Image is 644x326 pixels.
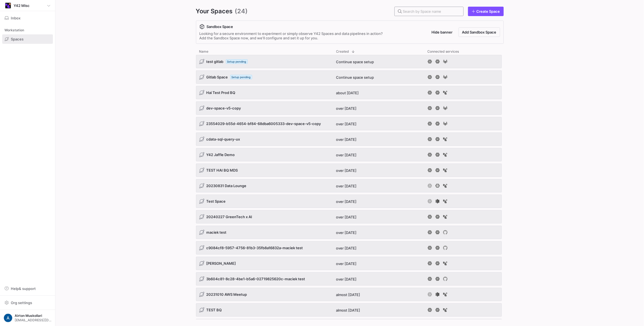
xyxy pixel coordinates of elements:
[196,86,502,101] div: Press SPACE to select this row.
[2,298,53,307] button: Org settings
[15,318,51,322] span: [EMAIL_ADDRESS][DOMAIN_NAME]
[206,292,247,297] span: 20231010 AWS Meetup
[196,195,502,210] div: Press SPACE to select this row.
[336,292,360,297] span: almost [DATE]
[11,16,20,20] span: Inbox
[477,9,500,14] span: Create Space
[199,50,209,54] span: Name
[2,312,53,324] button: https://lh3.googleusercontent.com/a/AATXAJyyGjhbEl7Z_5IO_MZVv7Koc9S-C6PkrQR59X_w=s96-cAirton Musk...
[206,137,240,141] span: cdata-sql-query-ux
[468,7,504,16] a: Create Space
[196,210,502,226] div: Press SPACE to select this row.
[428,50,459,54] span: Connected services
[196,117,502,133] div: Press SPACE to select this row.
[206,261,236,266] span: [PERSON_NAME]
[226,59,248,64] span: Setup pending
[196,55,502,70] div: Press SPACE to select this row.
[459,27,500,37] button: Add Sandbox Space
[336,168,357,173] span: over [DATE]
[206,215,252,219] span: 20240227 GreenTech x AI
[206,152,235,157] span: Y42 Jaffle Demo
[336,308,360,312] span: almost [DATE]
[206,106,241,110] span: dev-space-v5-copy
[462,30,496,34] span: Add Sandbox Space
[235,7,248,16] span: (24)
[207,24,233,29] span: Sandbox Space
[196,241,502,257] div: Press SPACE to select this row.
[206,59,224,64] span: test gitlab
[206,277,305,281] span: 3b604c81-8c28-4be1-b5a6-02719825620c-maciek test
[196,303,502,319] div: Press SPACE to select this row.
[206,90,236,95] span: Hai Test Prod BQ
[11,300,32,305] span: Org settings
[14,3,30,8] span: Y42 Misc
[196,179,502,195] div: Press SPACE to select this row.
[206,75,228,79] span: Gitlab Space
[196,101,502,117] div: Press SPACE to select this row.
[336,261,357,266] span: over [DATE]
[336,106,357,111] span: over [DATE]
[196,226,502,241] div: Press SPACE to select this row.
[196,288,502,303] div: Press SPACE to select this row.
[336,137,357,142] span: over [DATE]
[432,30,453,34] span: Hide banner
[336,277,357,281] span: over [DATE]
[206,230,227,235] span: maciek test
[196,7,233,16] span: Your Spaces
[11,286,36,291] span: Help & support
[336,246,357,250] span: over [DATE]
[206,184,247,188] span: 20230831 Data Lounge
[336,215,357,219] span: over [DATE]
[206,308,222,312] span: TEST BQ
[2,284,53,293] button: Help& support
[403,9,459,14] input: Search by Space name
[196,70,502,86] div: Press SPACE to select this row.
[5,3,11,8] img: https://storage.googleapis.com/y42-prod-data-exchange/images/E4LAT4qaMCxLTOZoOQ32fao10ZFgsP4yJQ8S...
[336,122,357,126] span: over [DATE]
[336,91,359,95] span: about [DATE]
[206,199,226,203] span: Test Space
[336,60,374,64] span: Continue space setup
[200,31,383,40] div: Looking for a secure environment to experiment or simply observe Y42 Spaces and data pipelines in...
[11,37,24,41] span: Spaces
[336,230,357,235] span: over [DATE]
[206,246,303,250] span: c9084cf8-5957-4756-81b3-35fb8a16832a-maciek test
[2,26,53,34] div: Workstation
[336,153,357,157] span: over [DATE]
[2,13,53,23] button: Inbox
[206,121,321,126] span: 23554029-b55d-4654-bf84-68dba6005333-dev-space-v5-copy
[230,75,252,79] span: Setup pending
[206,168,238,172] span: TEST HAI BQ MDS
[4,314,12,322] img: https://lh3.googleusercontent.com/a/AATXAJyyGjhbEl7Z_5IO_MZVv7Koc9S-C6PkrQR59X_w=s96-c
[336,184,357,188] span: over [DATE]
[336,199,357,204] span: over [DATE]
[336,75,374,80] span: Continue space setup
[2,34,53,44] a: Spaces
[196,257,502,272] div: Press SPACE to select this row.
[2,301,53,305] a: Org settings
[336,50,349,54] span: Created
[196,272,502,288] div: Press SPACE to select this row.
[428,27,456,37] button: Hide banner
[196,148,502,164] div: Press SPACE to select this row.
[15,314,51,318] span: Airton Muskollari
[196,164,502,179] div: Press SPACE to select this row.
[196,133,502,148] div: Press SPACE to select this row.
